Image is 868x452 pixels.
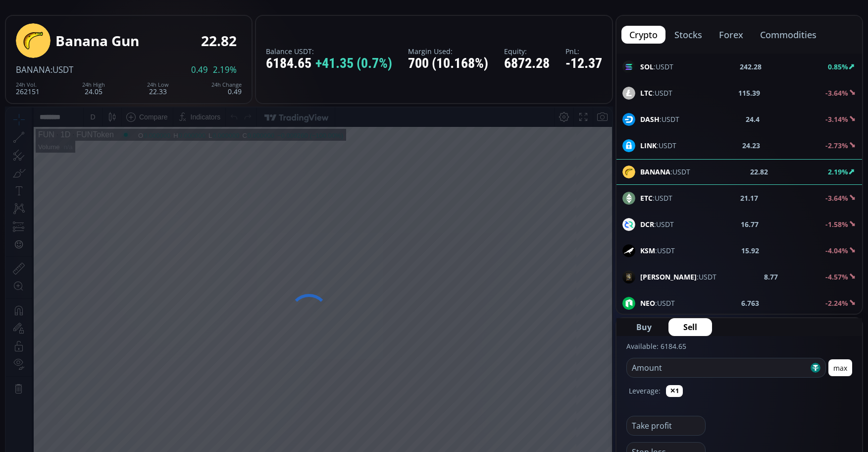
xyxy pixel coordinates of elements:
[828,359,852,376] button: max
[629,386,661,396] label: Leverage:
[50,398,57,406] div: 1y
[640,88,653,98] b: LTC
[741,219,759,229] b: 16.77
[640,298,655,308] b: NEO
[64,398,74,406] div: 3m
[98,398,105,406] div: 5d
[666,385,683,397] button: ✕1
[271,24,337,32] div: −0.009260 (−100.00%)
[236,24,241,32] div: C
[825,220,848,229] b: -1.58%
[9,132,17,142] div: 
[741,245,759,256] b: 15.92
[82,82,105,95] div: 24.05
[36,398,43,406] div: 5y
[266,48,392,55] label: Balance USDT:
[133,5,162,13] div: Compare
[211,82,242,88] div: 24h Change
[621,318,666,336] button: Buy
[266,56,392,71] div: 6184.65
[185,5,215,13] div: Indicators
[64,23,108,32] div: FUNToken
[567,393,584,412] div: Toggle Log Scale
[683,321,697,333] span: Sell
[640,219,674,229] span: :USDT
[640,88,672,98] span: :USDT
[584,393,604,412] div: Toggle Auto Scale
[554,393,567,412] div: Toggle Percentage
[213,65,237,74] span: 2.19%
[23,370,27,383] div: Hide Drawings Toolbar
[16,82,40,88] div: 24h Vol.
[668,318,712,336] button: Sell
[740,193,758,203] b: 21.17
[211,82,242,95] div: 0.49
[825,141,848,150] b: -2.73%
[640,141,657,150] b: LINK
[112,398,120,406] div: 1d
[621,26,665,44] button: crypto
[173,24,200,32] div: 0.000000
[825,272,848,282] b: -4.57%
[636,321,652,333] span: Buy
[493,398,541,406] span: 20:52:33 (UTC)
[242,24,268,32] div: 0.000000
[32,23,49,32] div: FUN
[147,82,169,88] div: 24h Low
[764,272,778,282] b: 8.77
[587,398,601,406] div: auto
[201,33,237,49] div: 22.82
[740,61,762,72] b: 242.28
[167,24,172,32] div: H
[490,393,544,412] button: 20:52:33 (UTC)
[51,64,73,75] span: :USDT
[115,23,124,32] div: Market open
[640,62,654,71] b: SOL
[16,64,51,75] span: BANANA
[640,298,675,308] span: :USDT
[81,398,90,406] div: 1m
[825,88,848,98] b: -3.64%
[16,82,40,95] div: 262151
[82,82,105,88] div: 24h High
[565,48,602,55] label: PnL:
[571,398,580,406] div: log
[742,140,760,151] b: 24.23
[640,272,697,282] b: [PERSON_NAME]
[640,193,653,203] b: ETC
[666,26,710,44] button: stocks
[738,88,760,98] b: 115.39
[315,56,392,71] span: +41.35 (0.7%)
[138,24,164,32] div: 0.000000
[825,193,848,203] b: -3.64%
[57,36,66,43] div: n/a
[504,48,550,55] label: Equity:
[825,114,848,124] b: -3.14%
[741,298,759,308] b: 6.763
[147,82,169,95] div: 22.33
[55,33,139,49] div: Banana Gun
[49,23,64,32] div: 1D
[640,114,660,124] b: DASH
[408,56,488,71] div: 700 (10.168%)
[32,36,53,43] div: Volume
[132,24,138,32] div: O
[752,26,824,44] button: commodities
[640,140,676,151] span: :USDT
[504,56,550,71] div: 6872.28
[191,65,208,74] span: 0.49
[84,5,89,13] div: D
[711,26,751,44] button: forex
[408,48,488,55] label: Margin Used:
[825,246,848,255] b: -4.04%
[565,56,602,71] div: -12.37
[203,24,206,32] div: L
[640,220,654,229] b: DCR
[825,298,848,308] b: -2.24%
[206,24,233,32] div: 0.000000
[640,61,673,72] span: :USDT
[640,114,679,124] span: :USDT
[133,393,149,412] div: Go to
[828,62,848,71] b: 0.85%
[640,246,655,255] b: KSM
